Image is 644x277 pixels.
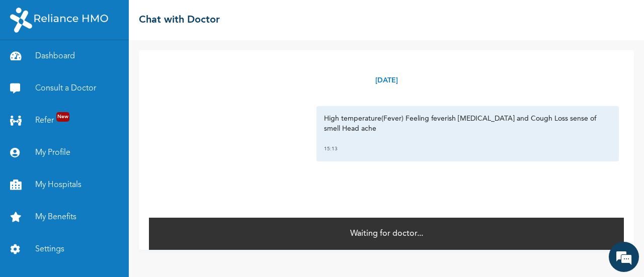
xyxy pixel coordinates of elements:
[139,13,220,28] h2: Chat with Doctor
[324,144,611,154] div: 15:13
[10,8,108,33] img: RelianceHMO's Logo
[324,114,611,134] p: High temperature(Fever) Feeling feverish [MEDICAL_DATA] and Cough Loss sense of smell Head ache
[350,228,423,240] p: Waiting for doctor...
[375,75,398,86] p: [DATE]
[56,112,69,122] span: New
